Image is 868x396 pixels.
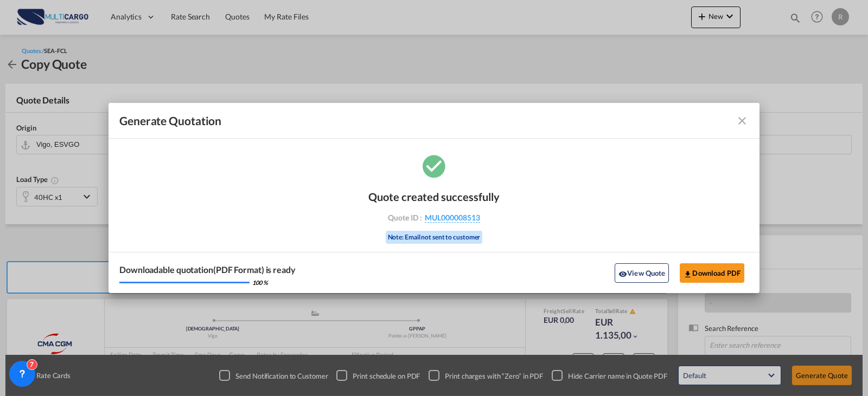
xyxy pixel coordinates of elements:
md-icon: icon-checkbox-marked-circle [420,152,448,179]
button: Download PDF [680,263,744,283]
md-icon: icon-download [684,270,692,278]
span: Generate Quotation [119,114,221,128]
button: icon-eyeView Quote [615,263,669,283]
div: Quote created successfully [368,190,500,203]
div: 100 % [252,278,268,287]
md-icon: icon-eye [618,270,627,278]
div: Note: Email not sent to customer [386,231,483,244]
md-icon: icon-close fg-AAA8AD cursor m-0 [736,114,749,127]
md-dialog: Generate Quotation Quote ... [108,103,759,294]
span: MUL000008513 [425,213,480,223]
div: Downloadable quotation(PDF Format) is ready [119,264,296,276]
div: Quote ID : [371,213,497,223]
